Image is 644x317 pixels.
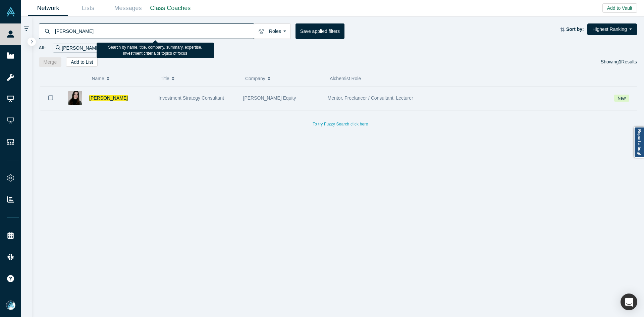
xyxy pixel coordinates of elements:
[68,91,82,105] img: Jessica Trapp's Profile Image
[602,3,637,13] button: Add to Vault
[566,27,584,32] strong: Sort by:
[159,95,224,101] span: Investment Strategy Consultant
[66,57,98,67] button: Add to List
[619,59,637,64] span: Results
[39,45,46,51] span: All:
[601,57,637,67] div: Showing
[614,95,629,102] span: New
[296,23,344,39] button: Save applied filters
[6,301,15,310] img: Mia Scott's Account
[634,127,644,158] a: Report a bug!
[28,0,68,16] a: Network
[92,71,104,86] span: Name
[254,23,291,39] button: Roles
[92,71,154,86] button: Name
[6,7,15,16] img: Alchemist Vault Logo
[89,95,128,101] a: [PERSON_NAME]
[54,23,254,39] input: Search by name, title, company, summary, expertise, investment criteria or topics of focus
[308,120,373,128] button: To try Fuzzy Search click here
[53,44,108,53] div: [PERSON_NAME]
[108,0,148,16] a: Messages
[40,86,61,110] button: Bookmark
[161,71,238,86] button: Title
[161,71,169,86] span: Title
[330,76,361,81] span: Alchemist Role
[328,95,413,101] span: Mentor, Freelancer / Consultant, Lecturer
[100,44,105,52] button: Remove Filter
[587,23,637,35] button: Highest Ranking
[245,71,265,86] span: Company
[148,0,193,16] a: Class Coaches
[243,95,296,101] span: [PERSON_NAME] Equity
[245,71,323,86] button: Company
[619,59,622,64] strong: 1
[39,57,62,67] button: Merge
[68,0,108,16] a: Lists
